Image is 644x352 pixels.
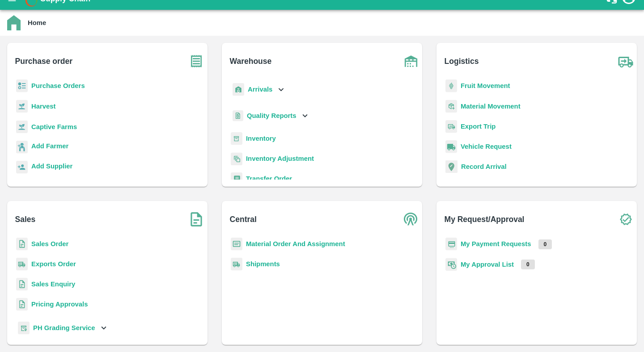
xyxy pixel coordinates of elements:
[33,324,95,331] b: PH Grading Service
[31,301,88,308] a: Pricing Approvals
[16,318,109,338] div: PH Grading Service
[248,86,272,93] b: Arrivals
[233,83,244,96] img: whArrival
[231,80,286,100] div: Arrivals
[31,281,75,288] a: Sales Enquiry
[461,103,521,110] a: Material Movement
[521,260,535,269] p: 0
[31,260,76,268] a: Exports Order
[461,163,507,170] a: Record Arrival
[230,213,257,226] b: Central
[31,240,68,247] a: Sales Order
[15,213,36,226] b: Sales
[445,238,457,251] img: payment
[231,258,242,271] img: shipments
[400,208,422,230] img: central
[445,140,457,153] img: vehicle
[247,112,297,119] b: Quality Reports
[445,258,457,271] img: approval
[16,141,28,154] img: farmer
[185,50,208,72] img: purchase
[16,161,28,174] img: supplier
[246,175,292,182] a: Transfer Order
[445,120,457,133] img: delivery
[28,19,46,26] b: Home
[400,50,422,72] img: warehouse
[445,80,457,92] img: fruit
[16,120,28,134] img: harvest
[16,258,28,271] img: shipments
[31,141,68,153] a: Add Farmer
[31,161,72,173] a: Add Supplier
[246,155,314,162] a: Inventory Adjustment
[461,82,510,89] a: Fruit Movement
[461,143,512,150] a: Vehicle Request
[461,123,496,130] a: Export Trip
[16,278,28,291] img: sales
[16,298,28,311] img: sales
[461,240,531,247] a: My Payment Requests
[7,15,21,30] img: home
[18,322,30,335] img: whTracker
[31,82,85,89] a: Purchase Orders
[230,55,272,67] b: Warehouse
[231,172,242,185] img: whTransfer
[31,142,68,150] b: Add Farmer
[16,80,28,92] img: reciept
[231,132,242,145] img: whInventory
[15,55,72,67] b: Purchase order
[31,123,77,130] a: Captive Farms
[31,163,72,170] b: Add Supplier
[16,100,28,113] img: harvest
[16,238,28,251] img: sales
[246,135,276,142] a: Inventory
[31,103,55,110] a: Harvest
[538,239,552,249] p: 0
[461,261,514,268] a: My Approval List
[231,107,310,125] div: Quality Reports
[445,55,479,67] b: Logistics
[246,240,345,247] a: Material Order And Assignment
[231,238,242,251] img: centralMaterial
[233,110,243,122] img: qualityReport
[185,208,208,230] img: soSales
[246,260,280,268] a: Shipments
[231,152,242,165] img: inventory
[614,50,637,72] img: truck
[445,213,525,226] b: My Request/Approval
[445,160,458,173] img: recordArrival
[445,100,457,113] img: material
[614,208,637,230] img: check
